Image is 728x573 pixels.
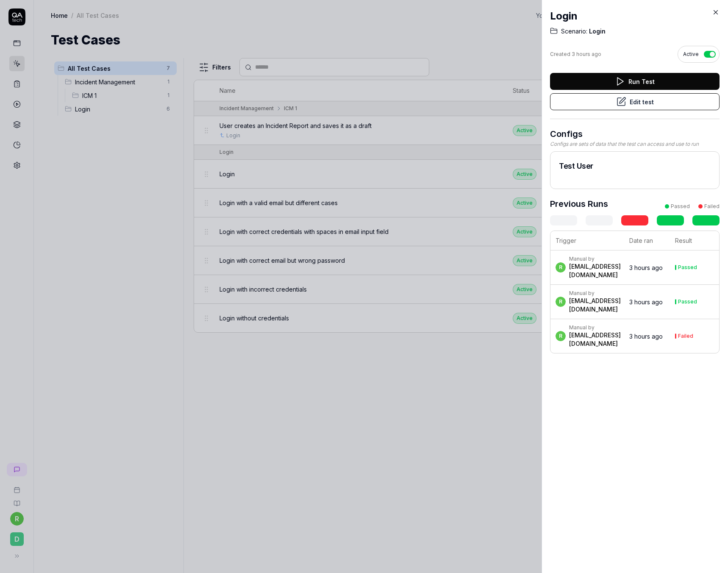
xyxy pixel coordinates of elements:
[550,93,720,110] button: Edit test
[550,140,720,148] div: Configs are sets of data that the test can access and use to run
[569,331,621,348] div: [EMAIL_ADDRESS][DOMAIN_NAME]
[587,27,606,36] span: Login
[629,298,663,306] time: 3 hours ago
[569,297,621,314] div: [EMAIL_ADDRESS][DOMAIN_NAME]
[683,50,699,58] span: Active
[556,297,566,307] span: r
[550,8,720,24] h2: Login
[671,203,690,210] div: Passed
[569,256,621,262] div: Manual by
[550,231,624,250] th: Trigger
[572,51,601,57] time: 3 hours ago
[670,231,719,250] th: Result
[561,27,587,36] span: Scenario:
[550,128,720,140] h3: Configs
[550,50,601,58] div: Created
[678,265,697,270] div: Passed
[550,73,720,90] button: Run Test
[704,203,720,210] div: Failed
[550,197,608,210] h3: Previous Runs
[629,264,663,271] time: 3 hours ago
[624,231,670,250] th: Date ran
[569,324,621,331] div: Manual by
[629,333,663,340] time: 3 hours ago
[678,299,697,304] div: Passed
[678,334,693,339] div: Failed
[556,262,566,273] span: r
[569,262,621,279] div: [EMAIL_ADDRESS][DOMAIN_NAME]
[556,331,566,341] span: r
[569,290,621,297] div: Manual by
[559,160,711,172] h2: Test User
